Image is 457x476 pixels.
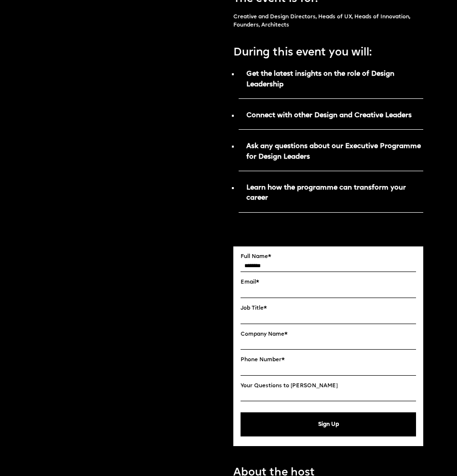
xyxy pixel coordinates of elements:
[246,70,394,88] strong: Get the latest insights on the role of Design Leadership
[233,40,423,61] p: During this event you will:
[241,331,416,338] label: Company Name
[233,13,423,29] p: Creative and Design Directors, Heads of UX, Heads of Innovation, Founders, Architects
[241,357,416,364] label: Phone Number*
[241,412,416,436] button: Sign Up
[246,112,412,119] strong: Connect with other Design and Creative Leaders
[246,184,406,202] strong: Learn how the programme can transform your career
[246,143,421,160] strong: Ask any questions about our Executive Programme for Design Leaders
[241,254,416,260] label: Full Name
[241,383,416,390] label: Your Questions to [PERSON_NAME]
[241,305,416,312] label: Job Title
[241,279,416,286] label: Email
